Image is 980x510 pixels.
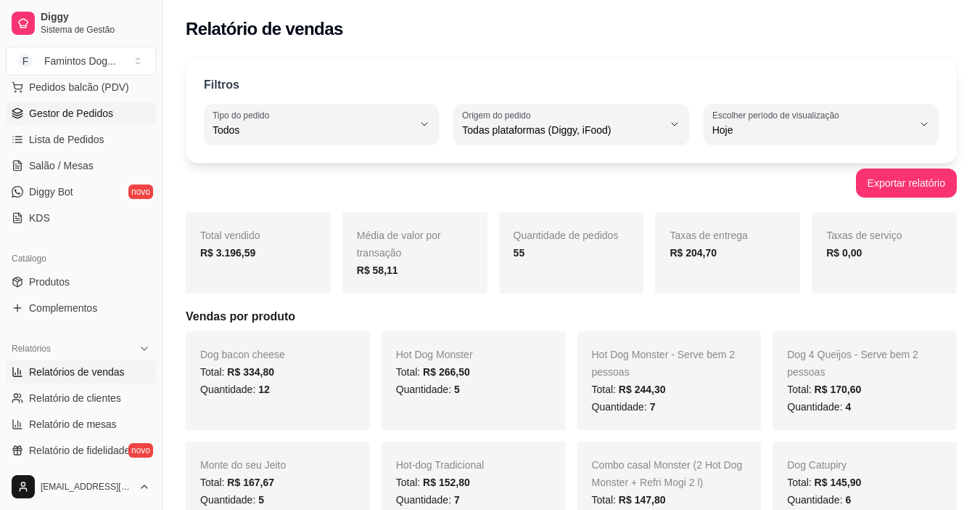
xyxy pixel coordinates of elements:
span: R$ 167,67 [227,477,274,488]
button: Exportar relatório [856,169,957,198]
p: Filtros [204,76,239,94]
span: Quantidade: [396,384,460,395]
span: Relatório de fidelidade [29,443,130,458]
label: Origem do pedido [462,109,535,121]
span: Combo casal Monster (2 Hot Dog Monster + Refri Mogi 2 l) [592,459,743,488]
span: Quantidade: [200,494,264,506]
span: R$ 244,30 [619,384,666,395]
span: Hot Dog Monster - Serve bem 2 pessoas [592,349,736,378]
span: Total: [200,477,274,488]
span: Total: [396,366,470,378]
span: 12 [258,384,270,395]
span: Todos [213,123,413,137]
span: Hot-dog Tradicional [396,459,484,471]
span: R$ 266,50 [423,366,470,378]
span: Relatórios [12,343,51,355]
span: R$ 152,80 [423,477,470,488]
span: Total: [200,366,274,378]
span: Relatório de mesas [29,417,117,432]
span: Todas plataformas (Diggy, iFood) [462,123,662,137]
a: Complementos [6,296,156,320]
span: Quantidade: [200,384,270,395]
span: Total: [592,384,666,395]
span: Quantidade: [396,494,460,506]
a: Diggy Botnovo [6,180,156,203]
span: F [18,54,33,68]
span: Dog bacon cheese [200,349,285,360]
strong: R$ 204,70 [670,247,717,259]
span: 7 [454,494,460,506]
span: Total: [592,494,666,506]
span: Quantidade: [787,494,851,506]
span: KDS [29,211,50,225]
a: Lista de Pedidos [6,128,156,151]
span: Quantidade de pedidos [514,230,619,241]
a: DiggySistema de Gestão [6,6,156,41]
span: R$ 147,80 [619,494,666,506]
span: Taxas de serviço [826,230,902,241]
span: Diggy Bot [29,185,73,199]
span: Diggy [41,11,150,24]
span: Hoje [712,123,913,137]
span: Complementos [29,301,97,315]
a: Relatório de clientes [6,386,156,410]
span: Total: [787,384,861,395]
a: Relatórios de vendas [6,360,156,384]
strong: 55 [514,247,525,259]
span: 7 [650,401,656,413]
span: Quantidade: [787,401,851,413]
span: 4 [845,401,851,413]
div: Catálogo [6,247,156,270]
button: [EMAIL_ADDRESS][DOMAIN_NAME] [6,469,156,504]
span: Produtos [29,275,70,289]
span: Hot Dog Monster [396,349,473,360]
div: Famintos Dog ... [44,54,116,68]
span: Relatórios de vendas [29,365,125,379]
button: Select a team [6,46,156,76]
span: Total: [396,477,470,488]
a: KDS [6,206,156,230]
h2: Relatório de vendas [186,17,343,41]
span: Monte do seu Jeito [200,459,286,471]
strong: R$ 3.196,59 [200,247,255,259]
span: Lista de Pedidos [29,132,104,147]
button: Origem do pedidoTodas plataformas (Diggy, iFood) [453,104,688,145]
span: R$ 145,90 [815,477,862,488]
label: Escolher período de visualização [712,109,844,121]
span: R$ 170,60 [815,384,862,395]
span: [EMAIL_ADDRESS][DOMAIN_NAME] [41,481,133,493]
button: Pedidos balcão (PDV) [6,76,156,99]
button: Tipo do pedidoTodos [204,104,439,145]
button: Escolher período de visualizaçãoHoje [704,104,939,145]
a: Produtos [6,270,156,294]
span: Taxas de entrega [670,230,747,241]
span: Relatório de clientes [29,391,121,405]
a: Salão / Mesas [6,154,156,177]
span: Dog 4 Queijos - Serve bem 2 pessoas [787,349,918,378]
span: 5 [454,384,460,395]
span: Salão / Mesas [29,158,94,173]
span: Total: [787,477,861,488]
span: Média de valor por transação [357,230,441,259]
span: Total vendido [200,230,260,241]
h5: Vendas por produto [186,308,957,325]
span: Dog Catupiry [787,459,847,471]
a: Gestor de Pedidos [6,102,156,125]
strong: R$ 0,00 [826,247,862,259]
span: 5 [258,494,264,506]
a: Relatório de mesas [6,413,156,436]
strong: R$ 58,11 [357,264,398,276]
span: Pedidos balcão (PDV) [29,80,129,94]
span: Sistema de Gestão [41,24,150,36]
label: Tipo do pedido [213,109,274,121]
span: Quantidade: [592,401,656,413]
span: Gestor de Pedidos [29,106,113,121]
a: Relatório de fidelidadenovo [6,439,156,462]
span: R$ 334,80 [227,366,274,378]
span: 6 [845,494,851,506]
